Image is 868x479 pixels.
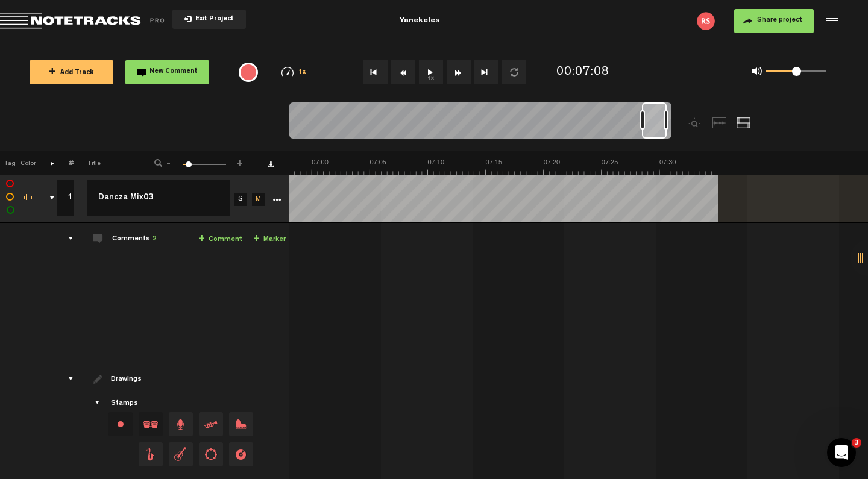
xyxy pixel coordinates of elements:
[164,158,174,165] span: -
[57,180,75,192] div: Click to change the order number
[757,17,802,24] span: Share project
[153,236,157,243] span: 2
[391,60,415,84] button: Rewind
[199,412,223,436] span: Drag and drop a stamp
[199,442,223,466] span: Drag and drop a stamp
[55,174,74,223] td: Click to change the order number
[108,412,133,436] div: Change stamp color.To change the color of an existing stamp, select the stamp on the right and th...
[734,9,814,33] button: Share project
[252,193,265,206] a: M
[697,12,715,30] img: letters
[229,412,253,436] span: Drag and drop a stamp
[30,60,113,84] button: +Add Track
[827,438,856,467] iframe: Intercom live chat
[139,412,163,436] span: Drag and drop a stamp
[172,10,246,29] button: Exit Project
[93,398,103,408] span: Showcase stamps
[111,375,144,385] div: Drawings
[229,442,253,466] span: Drag and drop a stamp
[267,67,321,77] div: 1x
[192,16,234,23] span: Exit Project
[20,192,38,203] div: Change the color of the waveform
[149,69,198,75] span: New Comment
[400,6,439,36] div: Yanekeles
[36,174,55,223] td: comments, stamps & drawings
[852,438,861,448] span: 3
[74,151,138,175] th: Title
[268,161,274,167] a: Download comments
[49,67,55,77] span: +
[234,193,247,206] a: S
[87,180,244,192] div: Click to edit the title
[57,233,75,245] div: comments
[253,234,260,244] span: +
[474,60,498,84] button: Go to end
[198,233,242,246] a: Comment
[55,223,74,363] td: comments
[111,399,138,409] div: Stamps
[271,193,282,204] a: More
[112,234,157,245] div: Comments
[139,442,163,466] span: Drag and drop a stamp
[169,442,193,466] span: Drag and drop a stamp
[169,412,193,436] span: Drag and drop a stamp
[502,60,526,84] button: Loop
[280,6,559,36] div: Yanekeles
[38,192,57,204] div: comments, stamps & drawings
[556,64,609,81] div: 00:07:08
[57,373,75,385] div: drawings
[363,60,388,84] button: Go to beginning
[281,67,294,77] img: speedometer.svg
[419,60,443,84] button: 1x
[49,70,94,77] span: Add Track
[253,233,286,246] a: Marker
[239,63,258,82] div: {{ tooltip_message }}
[298,69,307,76] span: 1x
[74,174,230,223] td: Click to edit the title
[235,158,245,165] span: +
[18,151,36,175] th: Color
[55,151,74,175] th: #
[125,60,209,84] button: New Comment
[198,234,205,244] span: +
[18,174,36,223] td: Change the color of the waveform
[447,60,471,84] button: Fast Forward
